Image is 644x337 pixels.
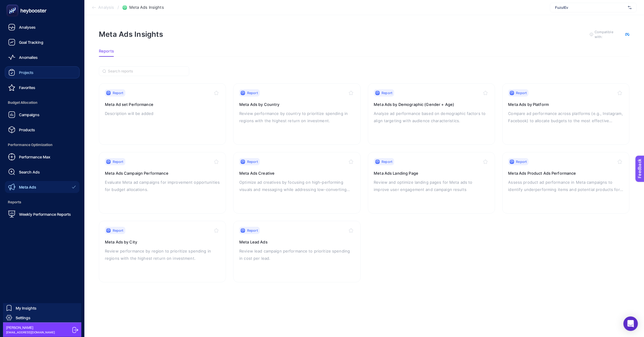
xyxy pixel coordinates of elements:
[99,49,114,57] button: Reports
[3,303,81,313] a: My Insights
[508,110,624,124] p: Compare ad performance across platforms (e.g., Instagram, Facebook) to allocate budgets to the mo...
[99,152,226,214] a: ReportMeta Ads Campaign PerformanceEvaluate Meta ad campaigns for improvement opportunities for b...
[19,127,35,132] span: Products
[239,101,354,107] h3: Meta Ads by Country
[233,152,360,214] a: ReportMeta Ads CreativeOptimize ad creatives by focusing on high-performing visuals and messaging...
[16,315,30,320] span: Settings
[5,81,80,94] a: Favorites
[19,70,33,75] span: Projects
[368,83,495,145] a: ReportMeta Ads by Demographic (Gender + Age)Analyze ad performance based on demographic factors t...
[113,228,124,233] span: Report
[5,97,80,109] span: Budget Allocation
[247,228,258,233] span: Report
[19,55,38,60] span: Anomalies
[113,159,124,164] span: Report
[108,69,186,74] input: Search
[374,110,489,124] p: Analyze ad performance based on demographic factors to align targeting with audience characterist...
[247,159,258,164] span: Report
[368,152,495,214] a: ReportMeta Ads Landing PageReview and optimize landing pages for Meta ads to improve user engagem...
[382,159,393,164] span: Report
[99,49,114,54] span: Reports
[5,196,80,208] span: Reports
[508,179,624,193] p: Assess product ad performance in Meta campaigns to identify underperforming items and potential p...
[5,109,80,121] a: Campaigns
[19,85,35,90] span: Favorites
[508,101,624,107] h3: Meta Ads by Platform
[19,212,71,217] span: Weekly Performance Reports
[105,170,220,176] h3: Meta Ads Campaign Performance
[5,208,80,220] a: Weekly Performance Reports
[624,316,638,331] div: Open Intercom Messenger
[19,154,50,159] span: Performance Max
[105,247,220,262] p: Review performance by region to prioritize spending in regions with the highest return on investm...
[5,51,80,63] a: Anomalies
[5,181,80,193] a: Meta Ads
[5,21,80,33] a: Analyses
[233,83,360,145] a: ReportMeta Ads by CountryReview performance by country to prioritize spending in regions with the...
[233,221,360,282] a: ReportMeta Lead AdsReview lead campaign performance to prioritize spending in cost per lead.
[502,152,630,214] a: ReportMeta Ads Product Ads PerformanceAssess product ad performance in Meta campaigns to identify...
[5,36,80,48] a: Goal Tracking
[6,330,55,335] span: [EMAIL_ADDRESS][DOMAIN_NAME]
[502,83,630,145] a: ReportMeta Ads by PlatformCompare ad performance across platforms (e.g., Instagram, Facebook) to ...
[516,159,527,164] span: Report
[19,112,39,117] span: Campaigns
[99,221,226,282] a: ReportMeta Ads by CityReview performance by region to prioritize spending in regions with the hig...
[16,306,36,310] span: My Insights
[5,66,80,78] a: Projects
[595,30,622,39] span: Compatible with:
[374,101,489,107] h3: Meta Ads by Demographic (Gender + Age)
[19,25,36,30] span: Analyses
[239,170,354,176] h3: Meta Ads Creative
[555,5,626,10] span: FuzulEv
[5,124,80,136] a: Products
[508,170,624,176] h3: Meta Ads Product Ads Performance
[99,83,226,145] a: ReportMeta Ad set PerformanceDescription will be added
[105,239,220,245] h3: Meta Ads by City
[6,325,55,330] span: [PERSON_NAME]
[5,139,80,151] span: Performance Optimization
[239,247,354,262] p: Review lead campaign performance to prioritize spending in cost per lead.
[105,110,220,117] p: Description will be added
[382,91,393,95] span: Report
[129,5,164,10] span: Meta Ads Insights
[374,170,489,176] h3: Meta Ads Landing Page
[3,313,81,323] a: Settings
[113,91,124,95] span: Report
[105,179,220,193] p: Evaluate Meta ad campaigns for improvement opportunities for budget allocations.
[19,170,40,174] span: Search Ads
[374,179,489,193] p: Review and optimize landing pages for Meta ads to improve user engagement and campaign results
[239,239,354,245] h3: Meta Lead Ads
[239,110,354,124] p: Review performance by country to prioritize spending in regions with the highest return on invest...
[516,91,527,95] span: Report
[628,5,632,11] img: svg%3e
[5,166,80,178] a: Search Ads
[118,5,119,10] span: /
[19,40,43,45] span: Goal Tracking
[19,185,36,189] span: Meta Ads
[239,179,354,193] p: Optimize ad creatives by focusing on high-performing visuals and messaging while addressing low-c...
[98,5,114,10] span: Analysis
[247,91,258,95] span: Report
[5,151,80,163] a: Performance Max
[105,101,220,107] h3: Meta Ad set Performance
[4,2,23,7] span: Feedback
[99,30,163,39] h1: Meta Ads Insights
